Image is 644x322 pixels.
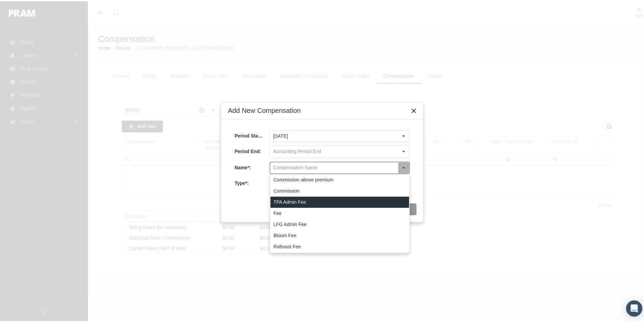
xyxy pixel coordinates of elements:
[235,144,270,156] div: Period End:
[228,105,301,114] div: Add New Compensation
[270,206,409,218] div: Fee
[398,129,409,141] div: Select
[398,161,409,172] div: Select
[408,103,420,116] div: Close
[270,184,409,195] div: Commission
[270,229,409,240] div: Bloom Fee
[270,173,409,184] div: Commission above premium
[398,145,409,156] div: Select
[270,218,409,229] div: LFG Admin Fee
[235,160,270,173] div: Name*:
[270,240,409,251] div: RxBoost Fee
[235,176,270,188] div: Type*:
[626,299,642,315] div: Open Intercom Messenger
[270,195,409,206] div: TPA Admin Fee
[235,129,270,141] div: Period Start*:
